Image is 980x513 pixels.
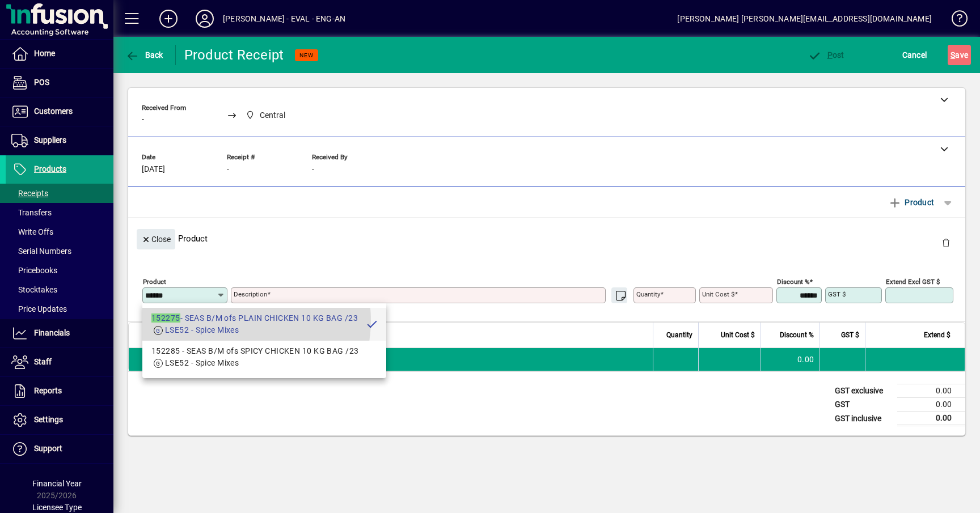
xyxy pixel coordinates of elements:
[6,377,113,405] a: Reports
[886,278,940,286] mat-label: Extend excl GST $
[6,241,113,261] a: Serial Numbers
[897,412,965,426] td: 0.00
[777,278,809,286] mat-label: Discount %
[897,398,965,412] td: 0.00
[128,218,965,259] div: Product
[175,329,209,341] span: Description
[780,329,814,341] span: Discount %
[677,10,932,28] div: [PERSON_NAME] [PERSON_NAME][EMAIL_ADDRESS][DOMAIN_NAME]
[312,165,314,174] span: -
[34,444,62,453] span: Support
[34,164,66,173] span: Products
[150,9,187,29] button: Add
[808,50,844,60] span: ost
[829,384,897,398] td: GST exclusive
[6,319,113,347] a: Financials
[227,165,229,174] span: -
[34,386,62,395] span: Reports
[902,46,927,64] span: Cancel
[6,435,113,463] a: Support
[6,203,113,222] a: Transfers
[828,290,846,298] mat-label: GST $
[34,107,73,116] span: Customers
[951,46,968,64] span: ave
[829,398,897,412] td: GST
[142,115,144,124] span: -
[234,290,267,298] mat-label: Description
[897,384,965,398] td: 0.00
[143,329,157,341] span: Item
[6,222,113,241] a: Write Offs
[11,285,57,294] span: Stocktakes
[6,280,113,299] a: Stocktakes
[932,229,960,256] button: Delete
[187,9,223,29] button: Profile
[32,479,82,488] span: Financial Year
[34,415,63,424] span: Settings
[6,69,113,97] a: POS
[299,52,314,59] span: NEW
[924,329,951,341] span: Extend $
[134,234,178,244] app-page-header-button: Close
[6,406,113,434] a: Settings
[6,126,113,155] a: Suppliers
[805,45,847,65] button: Post
[34,49,55,58] span: Home
[636,290,660,298] mat-label: Quantity
[142,165,165,174] span: [DATE]
[122,45,166,65] button: Back
[125,50,163,60] span: Back
[32,503,82,512] span: Licensee Type
[31,66,40,75] img: tab_domain_overview_orange.svg
[6,299,113,319] a: Price Updates
[761,348,820,371] td: 0.00
[11,227,53,236] span: Write Offs
[113,66,122,75] img: tab_keywords_by_traffic_grey.svg
[223,10,345,28] div: [PERSON_NAME] - EVAL - ENG-AN
[243,108,290,122] span: Central
[11,266,57,275] span: Pricebooks
[827,50,833,60] span: P
[34,357,52,366] span: Staff
[11,189,48,198] span: Receipts
[141,230,171,249] span: Close
[137,229,175,249] button: Close
[6,40,113,68] a: Home
[948,45,971,65] button: Save
[666,329,692,341] span: Quantity
[34,135,66,145] span: Suppliers
[943,2,966,39] a: Knowledge Base
[11,247,71,256] span: Serial Numbers
[260,109,285,121] span: Central
[6,97,113,126] a: Customers
[184,46,284,64] div: Product Receipt
[32,18,56,27] div: v 4.0.25
[29,29,125,39] div: Domain: [DOMAIN_NAME]
[6,184,113,203] a: Receipts
[841,329,859,341] span: GST $
[11,304,67,313] span: Price Updates
[899,45,930,65] button: Cancel
[932,238,960,248] app-page-header-button: Delete
[11,208,52,217] span: Transfers
[143,278,166,286] mat-label: Product
[18,29,27,39] img: website_grey.svg
[6,261,113,280] a: Pricebooks
[702,290,734,298] mat-label: Unit Cost $
[34,78,49,87] span: POS
[721,329,755,341] span: Unit Cost $
[113,45,176,65] app-page-header-button: Back
[829,412,897,426] td: GST inclusive
[43,67,102,74] div: Domain Overview
[125,67,191,74] div: Keywords by Traffic
[18,18,27,27] img: logo_orange.svg
[6,348,113,376] a: Staff
[34,328,70,337] span: Financials
[951,50,955,60] span: S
